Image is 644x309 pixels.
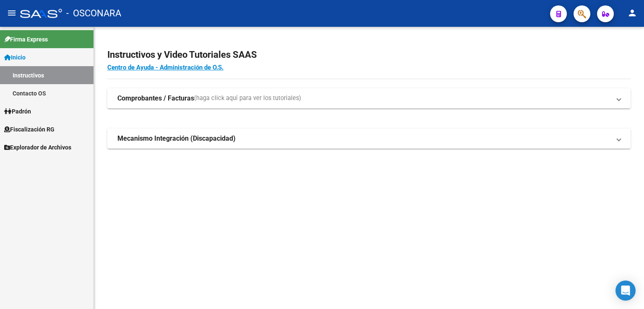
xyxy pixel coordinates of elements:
h2: Instructivos y Video Tutoriales SAAS [107,47,631,63]
div: Open Intercom Messenger [615,281,636,301]
mat-icon: menu [7,8,17,18]
mat-icon: person [627,8,637,18]
strong: Comprobantes / Facturas [117,94,194,103]
span: - OSCONARA [66,4,121,23]
strong: Mecanismo Integración (Discapacidad) [117,134,236,143]
a: Centro de Ayuda - Administración de O.S. [107,64,223,71]
mat-expansion-panel-header: Comprobantes / Facturas(haga click aquí para ver los tutoriales) [107,88,631,108]
span: Padrón [4,107,31,116]
span: Inicio [4,53,26,62]
span: Firma Express [4,35,48,44]
span: (haga click aquí para ver los tutoriales) [194,94,301,103]
span: Explorador de Archivos [4,143,71,152]
span: Fiscalización RG [4,125,55,134]
mat-expansion-panel-header: Mecanismo Integración (Discapacidad) [107,129,631,149]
